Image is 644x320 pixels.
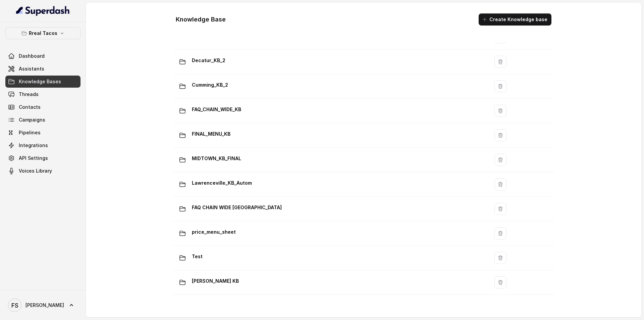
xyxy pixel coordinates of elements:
[5,114,80,126] a: Campaigns
[192,104,241,115] p: FAQ_CHAIN_WIDE_KB
[19,91,39,98] span: Threads
[25,302,64,309] span: [PERSON_NAME]
[5,296,80,315] a: [PERSON_NAME]
[19,168,52,174] span: Voices Library
[19,117,45,123] span: Campaigns
[19,53,45,59] span: Dashboard
[176,14,226,25] h1: Knowledge Base
[16,5,70,16] img: light.svg
[5,76,80,88] a: Knowledge Bases
[192,276,239,286] p: [PERSON_NAME] KB
[19,155,48,162] span: API Settings
[192,55,225,66] p: Decatur_KB_2
[19,129,41,136] span: Pipelines
[5,101,80,113] a: Contacts
[5,63,80,75] a: Assistants
[192,178,252,188] p: Lawrenceville_KB_Autom
[19,104,41,110] span: Contacts
[192,153,241,164] p: MIDTOWN_KB_FINAL
[19,78,61,85] span: Knowledge Bases
[19,142,48,149] span: Integrations
[192,202,282,213] p: FAQ CHAIN WIDE [GEOGRAPHIC_DATA]
[11,302,18,309] text: FS
[192,227,236,237] p: price_menu_sheet
[5,127,80,139] a: Pipelines
[5,165,80,177] a: Voices Library
[29,29,57,37] p: Rreal Tacos
[192,80,228,90] p: Cumming_KB_2
[5,152,80,164] a: API Settings
[192,251,203,262] p: Test
[192,129,230,139] p: FINAL_MENU_KB
[5,27,80,39] button: Rreal Tacos
[5,139,80,151] a: Integrations
[5,50,80,62] a: Dashboard
[19,65,44,72] span: Assistants
[479,13,551,26] button: Create Knowledge base
[5,88,80,100] a: Threads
